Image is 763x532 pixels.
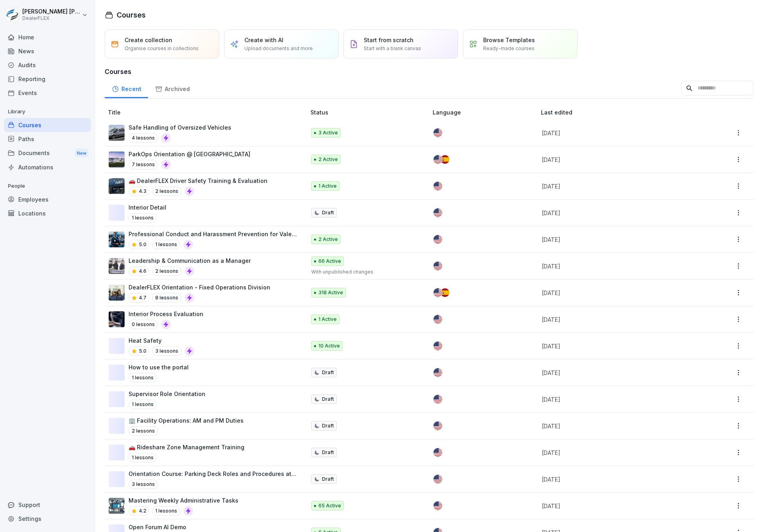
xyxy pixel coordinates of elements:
[433,108,538,116] p: Language
[105,67,753,76] h3: Courses
[433,421,442,430] img: us.svg
[139,348,146,355] p: 5.0
[129,320,158,329] p: 0 lessons
[152,186,181,196] p: 2 lessons
[4,192,91,206] a: Employees
[322,476,334,483] p: Draft
[109,285,125,301] img: v4gv5ils26c0z8ite08yagn2.png
[318,236,338,243] p: 2 Active
[542,315,689,324] p: [DATE]
[318,316,337,323] p: 1 Active
[542,235,689,244] p: [DATE]
[109,178,125,194] img: da8qswpfqixsakdmmzotmdit.png
[542,342,689,350] p: [DATE]
[433,128,442,137] img: us.svg
[322,369,334,376] p: Draft
[483,45,535,52] p: Ready-made courses
[542,289,689,297] p: [DATE]
[433,315,442,324] img: us.svg
[311,268,420,276] p: With unpublished changes
[322,396,334,403] p: Draft
[433,235,442,244] img: us.svg
[364,36,414,44] p: Start from scratch
[4,72,91,86] a: Reporting
[433,182,442,190] img: us.svg
[152,346,181,356] p: 3 lessons
[139,294,146,301] p: 4.7
[318,342,340,349] p: 10 Active
[108,108,307,116] p: Title
[4,146,91,161] div: Documents
[129,470,298,478] p: Orientation Course: Parking Deck Roles and Procedures at [GEOGRAPHIC_DATA]
[541,108,699,116] p: Last edited
[542,369,689,377] p: [DATE]
[129,523,186,531] p: Open Forum AI Demo
[244,36,283,44] p: Create with AI
[4,512,91,526] div: Settings
[129,480,158,489] p: 3 lessons
[4,160,91,174] a: Automations
[542,209,689,217] p: [DATE]
[152,266,181,276] p: 2 lessons
[318,129,338,136] p: 3 Active
[4,498,91,512] div: Support
[441,155,449,164] img: es.svg
[109,151,125,167] img: nnqojl1deux5lw6n86ll0x7s.png
[129,426,158,436] p: 2 lessons
[129,496,238,505] p: Mastering Weekly Administrative Tasks
[129,213,157,223] p: 1 lessons
[129,160,158,169] p: 7 lessons
[125,36,172,44] p: Create collection
[4,132,91,146] a: Paths
[322,209,334,216] p: Draft
[129,310,203,318] p: Interior Process Evaluation
[117,10,146,20] h1: Courses
[4,58,91,72] a: Audits
[152,506,180,516] p: 1 lessons
[129,150,250,158] p: ParkOps Orientation @ [GEOGRAPHIC_DATA]
[433,288,442,297] img: us.svg
[318,502,341,509] p: 65 Active
[152,293,181,303] p: 8 lessons
[433,342,442,350] img: us.svg
[129,336,194,345] p: Heat Safety
[4,180,91,192] p: People
[542,449,689,457] p: [DATE]
[129,373,157,382] p: 1 lessons
[22,16,80,21] p: DealerFLEX
[4,146,91,161] a: DocumentsNew
[4,44,91,58] a: News
[109,498,125,514] img: sfn3g4xwgh0s8pqp78fc3q2n.png
[318,289,343,296] p: 318 Active
[433,368,442,377] img: us.svg
[105,78,148,98] a: Recent
[322,449,334,456] p: Draft
[542,395,689,404] p: [DATE]
[109,258,125,274] img: kjfutcfrxfzene9jr3907i3p.png
[152,240,180,249] p: 1 lessons
[433,501,442,510] img: us.svg
[318,156,338,163] p: 2 Active
[4,86,91,100] a: Events
[542,129,689,137] p: [DATE]
[4,206,91,220] a: Locations
[109,311,125,327] img: khwf6t635m3uuherk2l21o2v.png
[433,155,442,164] img: us.svg
[4,118,91,132] div: Courses
[542,155,689,164] p: [DATE]
[310,108,429,116] p: Status
[109,231,125,247] img: yfsleesgksgx0a54tq96xrfr.png
[148,78,197,98] a: Archived
[542,262,689,270] p: [DATE]
[4,30,91,44] div: Home
[433,475,442,483] img: us.svg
